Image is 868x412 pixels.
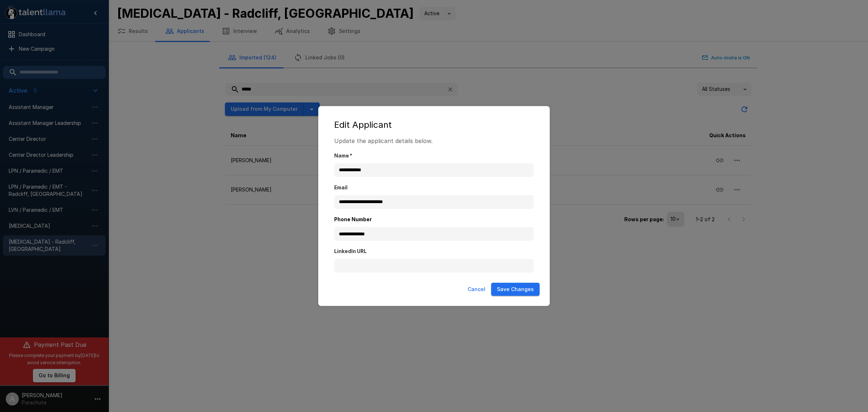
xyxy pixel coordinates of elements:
[334,216,534,223] label: Phone Number
[334,184,534,192] label: Email
[334,136,534,145] p: Update the applicant details below.
[491,283,540,296] button: Save Changes
[334,248,534,255] label: LinkedIn URL
[465,283,488,296] button: Cancel
[325,113,542,136] h2: Edit Applicant
[334,152,534,160] label: Name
